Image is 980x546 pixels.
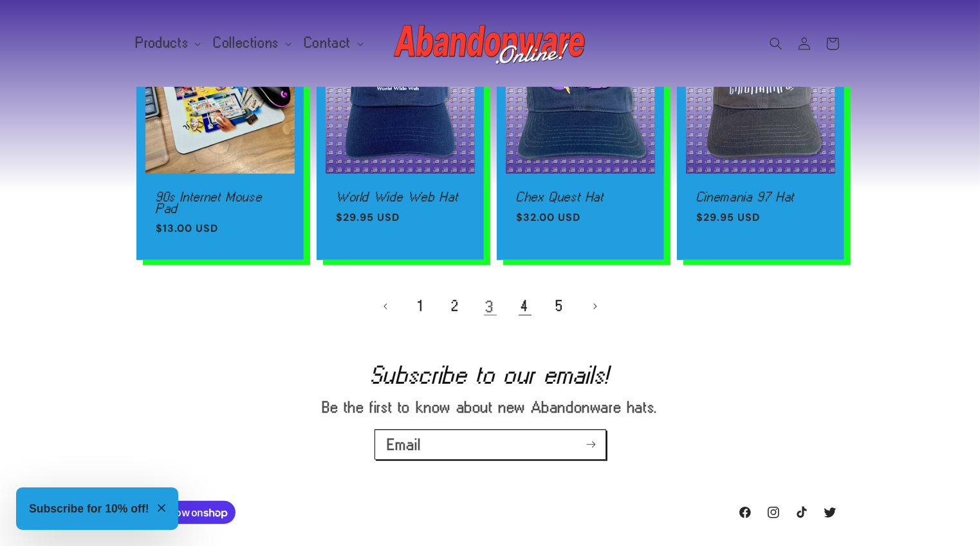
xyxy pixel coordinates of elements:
[214,37,279,49] span: Collections
[762,30,790,58] summary: Search
[304,37,351,49] span: Contact
[336,191,465,203] a: World Wide Web Hat
[129,30,207,57] summary: Products
[696,191,825,203] a: Cinemania 97 Hat
[265,398,716,417] p: Be the first to know about new Abandonware hats.
[546,292,574,321] a: Page 5
[441,292,470,321] a: Page 2
[577,429,606,460] button: Subscribe
[136,37,189,49] span: Products
[407,292,435,321] a: Page 1
[580,292,609,321] a: Next page
[516,191,645,203] a: Chex Quest Hat
[476,292,504,321] a: Page 3
[389,13,591,74] a: Abandonware
[511,292,539,321] a: Page 4
[156,191,284,214] a: 90s Internet Mouse Pad
[58,364,922,385] h2: Subscribe to our emails!
[206,30,297,57] summary: Collections
[136,292,844,321] nav: Pagination
[375,430,606,459] input: Email
[394,18,587,70] img: Abandonware
[372,292,400,321] a: Previous page
[297,30,369,57] summary: Contact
